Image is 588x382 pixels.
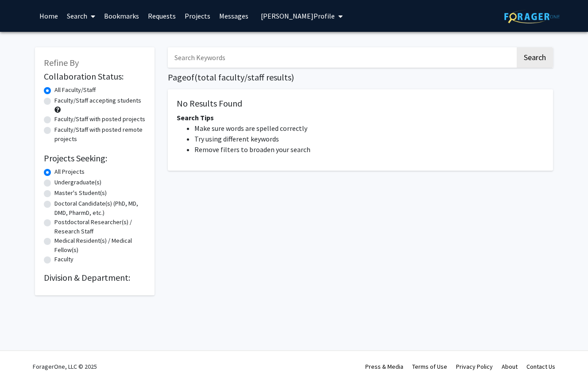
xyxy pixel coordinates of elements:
[177,113,214,122] span: Search Tips
[54,96,141,105] label: Faculty/Staff accepting students
[54,188,107,198] label: Master's Student(s)
[456,363,493,371] a: Privacy Policy
[100,0,143,31] a: Bookmarks
[33,351,97,382] div: ForagerOne, LLC © 2025
[168,72,553,83] h1: Page of ( total faculty/staff results)
[44,57,79,68] span: Refine By
[54,255,73,264] label: Faculty
[44,272,146,283] h2: Division & Department:
[54,125,146,144] label: Faculty/Staff with posted remote projects
[54,85,96,95] label: All Faculty/Staff
[143,0,180,31] a: Requests
[194,144,544,155] li: Remove filters to broaden your search
[365,363,403,371] a: Press & Media
[502,363,518,371] a: About
[54,236,146,255] label: Medical Resident(s) / Medical Fellow(s)
[168,180,553,200] nav: Page navigation
[54,167,85,176] label: All Projects
[35,0,62,31] a: Home
[44,153,146,164] h2: Projects Seeking:
[44,71,146,82] h2: Collaboration Status:
[215,0,253,31] a: Messages
[62,0,100,31] a: Search
[504,10,560,23] img: ForagerOne Logo
[194,134,544,144] li: Try using different keywords
[412,363,447,371] a: Terms of Use
[526,363,555,371] a: Contact Us
[54,178,101,187] label: Undergraduate(s)
[54,115,145,124] label: Faculty/Staff with posted projects
[194,123,544,134] li: Make sure words are spelled correctly
[168,47,515,68] input: Search Keywords
[177,98,544,109] h5: No Results Found
[180,0,215,31] a: Projects
[517,47,553,68] button: Search
[54,218,146,236] label: Postdoctoral Researcher(s) / Research Staff
[54,199,146,218] label: Doctoral Candidate(s) (PhD, MD, DMD, PharmD, etc.)
[261,11,335,20] span: [PERSON_NAME] Profile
